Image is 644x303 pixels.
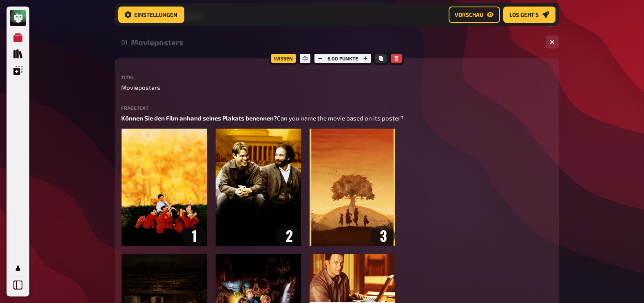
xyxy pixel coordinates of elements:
div: 01 [122,38,128,46]
a: Quiz Sammlung [10,46,26,62]
span: Movieposters [122,83,161,92]
div: Wissen [269,52,298,65]
span: Vorschau [455,12,484,18]
label: Titel [122,75,552,80]
a: Einblendungen [10,62,26,78]
a: Mein Konto [10,260,26,276]
span: Können Sie den Film anhand seines Plakats benennen? [122,114,277,122]
button: Kopieren [375,54,387,63]
span: Einstellungen [135,12,178,18]
div: 6.00 Punkte [312,52,373,65]
label: Fragetext [122,105,552,110]
a: Los geht's [503,7,555,23]
a: Meine Quizze [10,29,26,46]
div: Movieposters [131,38,539,47]
a: Einstellungen [118,7,184,23]
a: Vorschau [449,7,500,23]
span: Los geht's [510,12,539,18]
span: Can you name the movie based on its poster? [277,114,404,122]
